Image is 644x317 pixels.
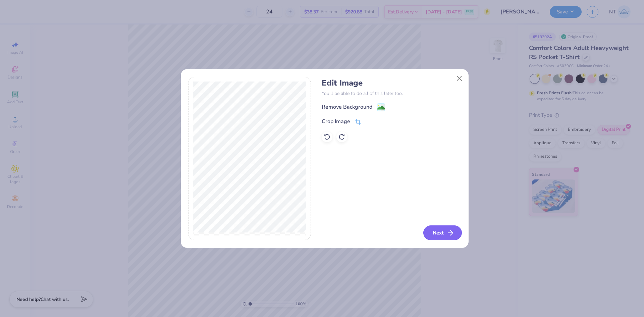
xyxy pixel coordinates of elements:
[322,78,461,88] h4: Edit Image
[322,117,350,125] div: Crop Image
[453,72,466,85] button: Close
[423,225,462,240] button: Next
[322,90,461,97] p: You’ll be able to do all of this later too.
[322,103,372,111] div: Remove Background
